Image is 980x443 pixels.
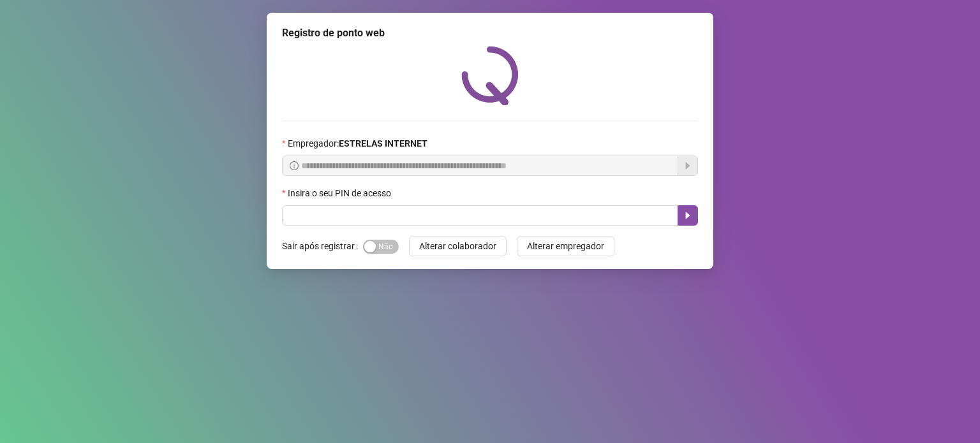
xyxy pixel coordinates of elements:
[409,236,507,256] button: Alterar colaborador
[290,161,299,170] span: info-circle
[517,236,614,256] button: Alterar empregador
[282,25,698,41] div: Registro de ponto web
[288,136,427,150] span: Empregador :
[282,186,399,200] label: Insira o seu PIN de acesso
[419,239,496,253] span: Alterar colaborador
[527,239,604,253] span: Alterar empregador
[683,210,693,221] span: caret-right
[339,138,427,149] strong: ESTRELAS INTERNET
[282,236,363,256] label: Sair após registrar
[461,46,519,105] img: QRPoint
